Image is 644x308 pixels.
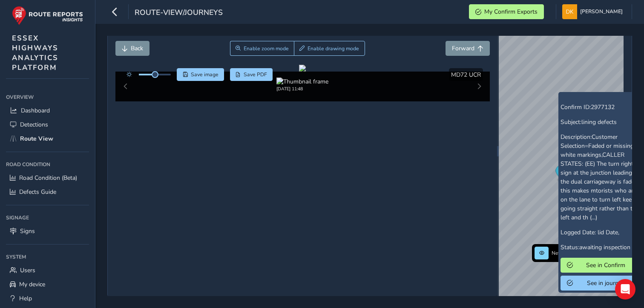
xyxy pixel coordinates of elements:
[591,103,615,111] span: 2977132
[562,4,626,19] button: [PERSON_NAME]
[6,224,89,238] a: Signs
[469,4,544,19] button: My Confirm Exports
[552,250,571,256] span: Network
[20,121,48,129] span: Detections
[12,6,83,25] img: rr logo
[484,8,538,16] span: My Confirm Exports
[6,132,89,146] a: Route View
[561,243,641,252] p: Status:
[598,228,619,236] span: lid Date,
[21,107,50,115] span: Dashboard
[6,291,89,305] a: Help
[115,41,149,56] button: Back
[556,165,567,183] div: Map marker
[6,277,89,291] a: My device
[576,279,635,287] span: See in journey
[561,276,641,291] button: See in journey
[20,266,35,274] span: Users
[20,227,35,235] span: Signs
[6,158,89,171] div: Road Condition
[131,44,143,52] span: Back
[244,71,267,78] span: Save PDF
[581,118,617,126] span: lining defects
[576,261,635,269] span: See in Confirm
[6,118,89,132] a: Detections
[230,68,273,81] button: PDF
[6,171,89,185] a: Road Condition (Beta)
[561,228,641,237] p: Logged Date:
[12,33,58,72] span: ESSEX HIGHWAYS ANALYTICS PLATFORM
[19,280,45,288] span: My device
[561,132,641,222] p: Description:
[6,91,89,104] div: Overview
[135,7,223,19] span: route-view/journeys
[561,133,641,222] span: Customer Selection=Faded or missing white markings,CALLER STATES: (EE) The turn right sign at the...
[6,250,89,263] div: System
[561,103,641,112] p: Confirm ID:
[562,4,577,19] img: diamond-layout
[6,104,89,118] a: Dashboard
[615,279,635,299] div: Open Intercom Messenger
[19,188,56,196] span: Defects Guide
[177,68,224,81] button: Save
[6,185,89,199] a: Defects Guide
[294,41,365,56] button: Draw
[561,118,641,127] p: Subject:
[308,45,359,52] span: Enable drawing mode
[19,174,77,182] span: Road Condition (Beta)
[6,263,89,277] a: Users
[451,71,481,79] span: MD72 UCR
[20,135,53,143] span: Route View
[6,211,89,224] div: Signage
[276,78,328,86] img: Thumbnail frame
[244,45,289,52] span: Enable zoom mode
[580,4,623,19] span: [PERSON_NAME]
[191,71,218,78] span: Save image
[19,294,32,302] span: Help
[276,86,328,92] div: [DATE] 11:48
[579,243,630,251] span: awaiting inspection
[561,258,641,273] button: See in Confirm
[230,41,294,56] button: Zoom
[446,41,490,56] button: Forward
[452,44,474,52] span: Forward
